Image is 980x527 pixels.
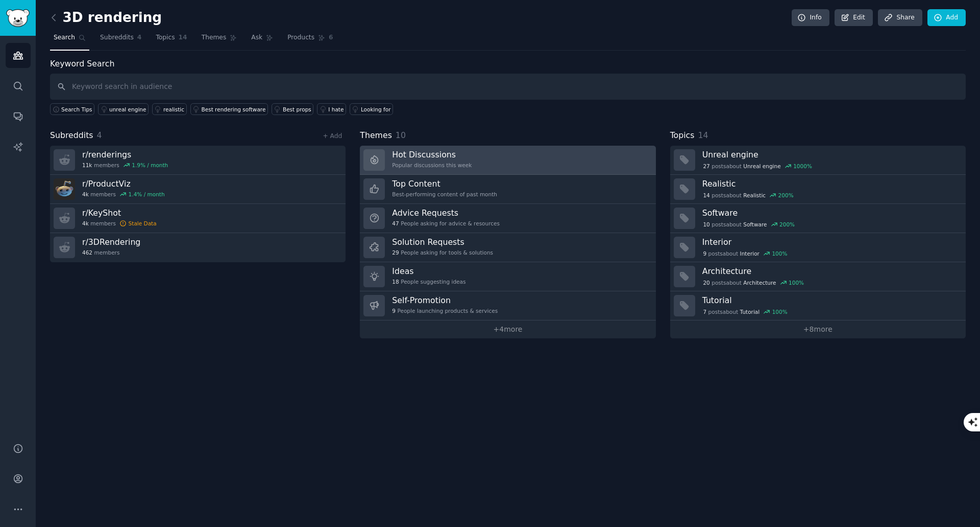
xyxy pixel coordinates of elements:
[743,163,780,170] span: Unreal engine
[360,233,655,262] a: Solution Requests29People asking for tools & solutions
[702,266,959,277] h3: Architecture
[360,146,655,175] a: Hot DiscussionsPopular discussions this week
[202,106,266,113] div: Best rendering software
[50,204,346,233] a: r/KeyShot4kmembersStale Data
[392,162,472,169] div: Popular discussions this week
[50,30,89,51] a: Search
[703,221,709,228] span: 10
[670,204,966,233] a: Software10postsaboutSoftware200%
[670,291,966,320] a: Tutorial7postsaboutTutorial100%
[703,192,709,199] span: 14
[360,291,655,320] a: Self-Promotion9People launching products & services
[109,106,146,113] div: unreal engine
[392,237,493,247] h3: Solution Requests
[702,162,813,171] div: post s about
[248,30,277,51] a: Ask
[100,33,134,42] span: Subreddits
[190,103,268,115] a: Best rendering software
[82,249,92,256] span: 462
[129,191,165,198] div: 1.4 % / month
[129,220,157,227] div: Stale Data
[251,33,262,42] span: Ask
[878,9,922,27] a: Share
[50,129,93,142] span: Subreddits
[202,33,227,42] span: Themes
[323,132,342,140] a: + Add
[82,178,165,189] h3: r/ ProductViz
[392,249,399,256] span: 29
[392,278,465,285] div: People suggesting ideas
[360,129,392,142] span: Themes
[82,249,140,256] div: members
[82,237,140,247] h3: r/ 3DRendering
[50,103,94,115] button: Search Tips
[54,178,75,200] img: ProductViz
[50,146,346,175] a: r/renderings11kmembers1.9% / month
[670,129,695,142] span: Topics
[702,237,959,247] h3: Interior
[670,146,966,175] a: Unreal engine27postsaboutUnreal engine1000%
[703,250,706,257] span: 9
[703,279,709,286] span: 20
[702,149,959,160] h3: Unreal engine
[179,33,187,42] span: 14
[360,320,655,338] a: +4more
[287,33,314,42] span: Products
[779,221,795,228] div: 200 %
[392,220,399,227] span: 47
[163,106,184,113] div: realistic
[284,30,336,51] a: Products6
[740,250,759,257] span: Interior
[740,308,760,315] span: Tutorial
[670,320,966,338] a: +8more
[793,163,812,170] div: 1000 %
[283,106,311,113] div: Best props
[360,175,655,204] a: Top ContentBest-performing content of past month
[703,163,709,170] span: 27
[702,220,796,229] div: post s about
[392,295,498,306] h3: Self-Promotion
[392,191,497,198] div: Best-performing content of past month
[670,175,966,204] a: Realistic14postsaboutRealistic200%
[392,149,472,160] h3: Hot Discussions
[50,59,114,68] label: Keyword Search
[6,9,30,27] img: GummySearch logo
[328,106,344,113] div: I hate
[702,178,959,189] h3: Realistic
[50,74,966,100] input: Keyword search in audience
[272,103,313,115] a: Best props
[702,278,805,287] div: post s about
[50,10,162,26] h2: 3D rendering
[702,307,789,316] div: post s about
[702,295,959,306] h3: Tutorial
[392,249,493,256] div: People asking for tools & solutions
[317,103,346,115] a: I hate
[392,220,500,227] div: People asking for advice & resources
[670,233,966,262] a: Interior9postsaboutInterior100%
[156,33,175,42] span: Topics
[392,307,396,314] span: 9
[772,250,787,257] div: 100 %
[792,9,829,27] a: Info
[96,30,145,51] a: Subreddits4
[82,220,157,227] div: members
[82,208,157,218] h3: r/ KeyShot
[835,9,873,27] a: Edit
[702,208,959,218] h3: Software
[82,191,89,198] span: 4k
[392,208,500,218] h3: Advice Requests
[396,130,406,140] span: 10
[360,204,655,233] a: Advice Requests47People asking for advice & resources
[361,106,391,113] div: Looking for
[772,308,788,315] div: 100 %
[670,262,966,291] a: Architecture20postsaboutArchitecture100%
[152,103,187,115] a: realistic
[360,262,655,291] a: Ideas18People suggesting ideas
[392,307,498,314] div: People launching products & services
[927,9,966,27] a: Add
[350,103,393,115] a: Looking for
[98,103,149,115] a: unreal engine
[54,33,75,42] span: Search
[743,279,776,286] span: Architecture
[152,30,190,51] a: Topics14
